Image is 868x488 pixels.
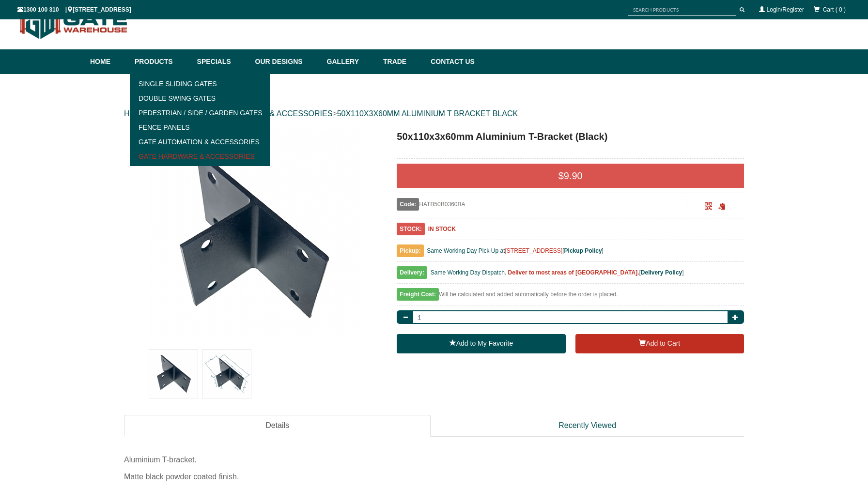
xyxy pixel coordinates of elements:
a: Login/Register [767,6,804,13]
a: Details [124,415,431,437]
div: $ [397,164,744,188]
img: 50x110x3x60mm Aluminium T-Bracket (Black) [149,350,198,398]
a: Gate Hardware & Accessories [133,149,267,164]
b: IN STOCK [428,226,456,232]
button: Add to Cart [575,334,744,353]
a: Our Designs [250,49,322,74]
div: Aluminium T-bracket. [124,451,744,468]
span: Code: [397,198,419,211]
a: Add to My Favorite [397,334,565,353]
span: Click to copy the URL [718,203,726,210]
a: Home [90,49,130,74]
span: Cart ( 0 ) [823,6,846,13]
a: 50X110X3X60MM ALUMINIUM T BRACKET BLACK [337,109,518,118]
img: 50x110x3x60mm Aluminium T-Bracket (Black) [202,350,251,398]
a: Contact Us [426,49,475,74]
span: Same Working Day Pick Up at [ ] [427,247,604,254]
div: > > > [124,98,744,129]
a: Gate Automation & Accessories [133,135,267,149]
b: Deliver to most areas of [GEOGRAPHIC_DATA]. [508,269,639,276]
span: Same Working Day Dispatch. [431,269,507,276]
a: Pickup Policy [564,247,602,254]
a: 50x110x3x60mm Aluminium T-Bracket (Black) - - Gate Warehouse [125,129,381,342]
a: Single Sliding Gates [133,76,267,91]
span: Freight Cost: [397,288,439,301]
a: Gallery [322,49,378,74]
a: Specials [192,49,250,74]
a: Pedestrian / Side / Garden Gates [133,106,267,120]
a: Fence Panels [133,120,267,135]
span: Pickup: [397,244,423,257]
span: 1300 100 310 | [STREET_ADDRESS] [17,6,131,13]
div: [ ] [397,267,744,284]
div: HATB50B0360BA [397,198,686,211]
h1: 50x110x3x60mm Aluminium T-Bracket (Black) [397,129,744,144]
a: Double Swing Gates [133,91,267,106]
a: Products [130,49,192,74]
a: Trade [378,49,426,74]
a: [STREET_ADDRESS] [505,247,563,254]
span: 9.90 [564,170,583,181]
a: Recently Viewed [431,415,744,437]
input: SEARCH PRODUCTS [628,4,736,16]
span: STOCK: [397,223,425,235]
span: Delivery: [397,266,427,279]
a: Delivery Policy [641,269,682,276]
iframe: LiveChat chat widget [674,229,868,454]
img: 50x110x3x60mm Aluminium T-Bracket (Black) - - Gate Warehouse [147,129,360,342]
div: Matte black powder coated finish. [124,468,744,485]
div: Will be calculated and added automatically before the order is placed. [397,289,744,305]
a: Click to enlarge and scan to share. [705,204,712,211]
a: HOME [124,109,147,118]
